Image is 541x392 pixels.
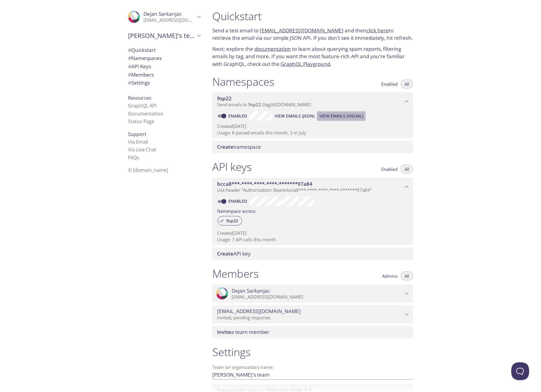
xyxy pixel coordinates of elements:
span: Members [128,71,154,78]
a: [EMAIL_ADDRESS][DOMAIN_NAME] [260,27,344,34]
button: All [401,80,413,88]
button: Enabled [378,165,401,174]
div: milos@geometrid.com [212,305,413,323]
span: # [128,55,131,61]
div: Dejan Sarkanjac [123,7,205,27]
span: API Keys [128,63,151,70]
div: 9sp22 namespace [212,92,413,111]
span: a team member [217,328,269,335]
button: All [401,165,413,174]
span: View Emails (Visual) [319,112,363,120]
p: Created [DATE] [217,230,408,236]
div: Invite a team member [212,326,413,338]
a: Documentation [128,110,163,117]
a: documentation [254,45,291,52]
span: [PERSON_NAME]'s team [128,31,195,40]
span: # [128,79,131,86]
span: # [128,63,131,70]
div: Namespaces [123,54,205,62]
span: Invite [217,328,231,335]
a: Status Page [128,118,154,125]
span: 9sp22 [223,218,242,223]
span: namespace [217,143,261,150]
button: Admins [379,272,401,280]
h1: Namespaces [212,75,274,88]
h1: API keys [212,160,252,174]
span: [EMAIL_ADDRESS][DOMAIN_NAME] [217,308,301,315]
span: View Emails (JSON) [275,112,314,120]
span: Dejan Sarkanjac [232,288,270,294]
p: Next: explore the to learn about querying spam reports, filtering emails by tag, and more. If you... [212,45,413,68]
iframe: Help Scout Beacon - Open [511,362,529,380]
span: Dejan Sarkanjac [143,10,182,17]
p: Send a test email to and then to retrieve the email via our simple JSON API. If you don't see it ... [212,27,413,42]
span: API key [217,250,251,257]
div: Dejan's team [123,28,205,43]
div: Members [123,71,205,79]
span: Namespaces [128,55,162,61]
a: Enabled [227,113,249,119]
span: 9sp22 [217,95,232,102]
button: View Emails (Visual) [317,111,366,121]
a: Via Email [128,139,148,145]
button: Enabled [378,80,401,88]
div: Dejan Sarkanjac [212,285,413,303]
span: s [137,154,139,161]
span: Settings [128,79,150,86]
h1: Settings [212,345,413,359]
p: Invited, pending response. [217,315,403,321]
a: FAQ [128,154,139,161]
div: Create namespace [212,141,413,153]
div: Quickstart [123,46,205,54]
span: Support [128,131,146,137]
div: Create API Key [212,247,413,260]
p: Created [DATE] [217,123,408,129]
p: Usage: 7 API calls this month [217,237,408,243]
label: Team (or organization) name: [212,365,274,369]
div: Team Settings [123,79,205,87]
span: Resources [128,95,151,101]
a: Enabled [227,198,249,204]
span: # [128,71,131,78]
p: [EMAIL_ADDRESS][DOMAIN_NAME] [143,17,195,23]
div: API Keys [123,62,205,71]
h1: Quickstart [212,9,413,23]
a: click here [366,27,389,34]
span: Create [217,143,233,150]
label: Namespace access: [217,206,256,215]
span: # [128,47,131,53]
span: Quickstart [128,47,156,53]
span: Send emails to . {tag} @[DOMAIN_NAME] [217,101,311,107]
a: Via Live Chat [128,146,156,153]
span: Create [217,250,233,257]
button: All [401,272,413,280]
button: View Emails (JSON) [272,111,317,121]
span: 9sp22 [248,101,261,107]
a: GraphQL Playground [281,61,330,67]
h1: Members [212,267,259,280]
p: Usage: 8 parsed emails this month, 3 in July [217,130,408,136]
p: [EMAIL_ADDRESS][DOMAIN_NAME] [232,294,403,300]
span: © [DOMAIN_NAME] [128,167,168,173]
div: 9sp22 [218,216,242,226]
a: GraphQL API [128,102,156,109]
